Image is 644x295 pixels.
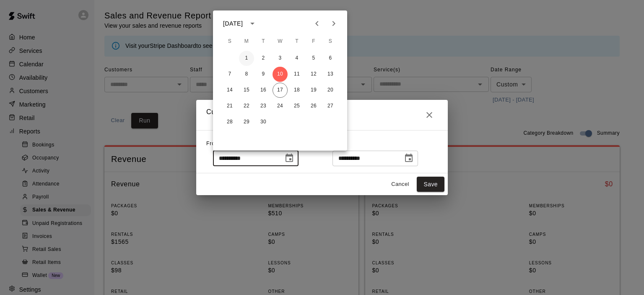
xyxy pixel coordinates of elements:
button: 15 [239,83,254,98]
button: 17 [273,83,288,98]
button: 30 [256,115,271,130]
span: From Date [206,141,234,146]
button: 21 [222,99,237,114]
button: 9 [256,67,271,82]
button: Close [421,107,438,123]
button: 12 [306,67,321,82]
span: Tuesday [256,33,271,50]
span: Wednesday [273,33,288,50]
button: 1 [239,51,254,66]
button: 8 [239,67,254,82]
span: Friday [306,33,321,50]
button: 27 [323,99,338,114]
button: 5 [306,51,321,66]
button: 3 [273,51,288,66]
div: [DATE] [223,19,243,28]
span: Sunday [222,33,237,50]
button: 19 [306,83,321,98]
button: Choose date, selected date is Sep 10, 2025 [281,150,298,167]
button: 13 [323,67,338,82]
button: 18 [289,83,304,98]
button: Save [417,177,444,192]
span: Thursday [289,33,304,50]
button: 28 [222,115,237,130]
button: Next month [325,15,342,32]
button: 11 [289,67,304,82]
button: 4 [289,51,304,66]
button: 29 [239,115,254,130]
button: 24 [273,99,288,114]
button: 20 [323,83,338,98]
button: 26 [306,99,321,114]
button: 22 [239,99,254,114]
button: Choose date, selected date is Sep 17, 2025 [400,150,417,167]
button: 10 [273,67,288,82]
button: 6 [323,51,338,66]
h2: Custom Event Date [196,100,448,130]
button: 25 [289,99,304,114]
button: calendar view is open, switch to year view [245,16,260,31]
button: 16 [256,83,271,98]
button: 14 [222,83,237,98]
button: Previous month [309,15,325,32]
button: 7 [222,67,237,82]
button: Cancel [387,178,413,191]
button: 2 [256,51,271,66]
span: Monday [239,33,254,50]
button: 23 [256,99,271,114]
span: Saturday [323,33,338,50]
